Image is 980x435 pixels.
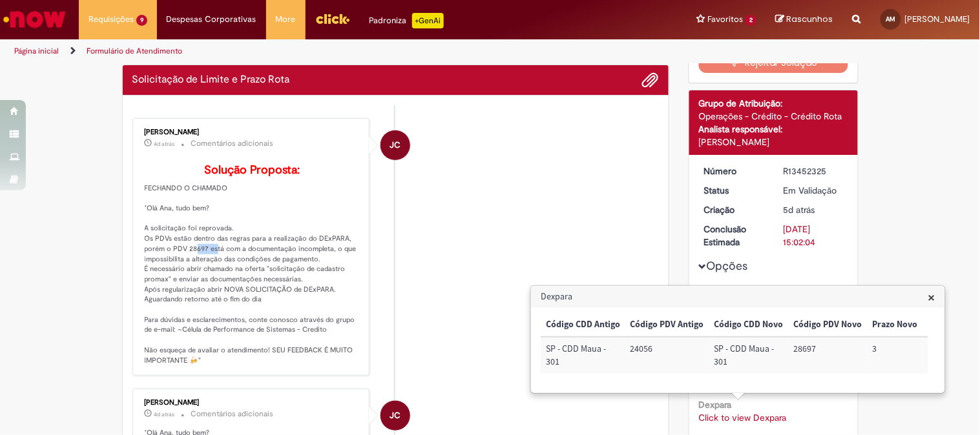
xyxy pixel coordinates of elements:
[694,184,774,197] dt: Status
[784,184,844,197] div: Em Validação
[532,287,944,307] h3: Dexpara
[694,223,774,248] dt: Conclusão Estimada
[145,164,360,365] p: FECHANDO O CHAMADO "Olá Ana, tudo bem? A solicitação foi reprovada. Os PDVs estão dentro das regr...
[381,401,410,430] div: Jonas Correia
[694,203,774,216] dt: Criação
[204,163,300,177] b: Solução Proposta:
[14,46,59,56] a: Página inicial
[699,136,848,148] div: [PERSON_NAME]
[625,313,709,337] th: Código PDV Antigo
[154,410,175,418] span: 4d atrás
[886,15,896,23] span: AM
[928,290,935,304] button: Close
[1,6,68,32] img: ServiceNow
[154,410,175,418] time: 28/08/2025 15:16:35
[154,140,175,148] span: 4d atrás
[699,399,732,410] b: Dexpara
[145,399,360,407] div: [PERSON_NAME]
[154,140,175,148] time: 28/08/2025 20:12:37
[412,13,444,28] p: +GenAi
[390,400,401,431] span: JC
[699,412,787,423] a: Click to view Dexpara
[789,337,868,374] td: Código PDV Novo: 28697
[868,313,923,337] th: Prazo Novo
[784,165,844,177] div: R13452325
[370,13,444,28] div: Padroniza
[787,13,833,25] span: Rascunhos
[699,123,848,136] div: Analista responsável:
[694,165,774,177] dt: Número
[784,203,844,216] div: 27/08/2025 13:01:59
[709,337,789,374] td: Código CDD Novo: SP - CDD Maua - 301
[699,97,848,110] div: Grupo de Atribuição:
[699,110,848,123] div: Operações - Crédito - Crédito Rota
[784,204,815,216] time: 27/08/2025 13:01:59
[381,130,410,160] div: Jonas Correia
[276,13,296,26] span: More
[87,46,182,56] a: Formulário de Atendimento
[167,13,256,26] span: Despesas Corporativas
[145,128,360,136] div: [PERSON_NAME]
[541,337,625,374] td: Código CDD Antigo: SP - CDD Maua - 301
[191,138,274,149] small: Comentários adicionais
[784,204,815,216] span: 5d atrás
[89,13,134,26] span: Requisições
[642,72,659,88] button: Adicionar anexos
[905,14,970,25] span: [PERSON_NAME]
[776,14,833,26] a: Rascunhos
[789,313,868,337] th: Código PDV Novo
[315,9,350,28] img: click_logo_yellow_360x200.png
[928,288,935,306] span: ×
[390,130,401,161] span: JC
[10,39,643,63] ul: Trilhas de página
[707,13,743,26] span: Favoritos
[136,15,147,26] span: 9
[541,313,625,337] th: Código CDD Antigo
[784,223,844,248] div: [DATE] 15:02:04
[625,337,709,374] td: Código PDV Antigo: 24056
[530,285,946,394] div: Dexpara
[709,313,789,337] th: Código CDD Novo
[132,74,290,86] h2: Solicitação de Limite e Prazo Rota Histórico de tíquete
[191,409,274,420] small: Comentários adicionais
[868,337,923,374] td: Prazo Novo: 3
[745,15,756,26] span: 2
